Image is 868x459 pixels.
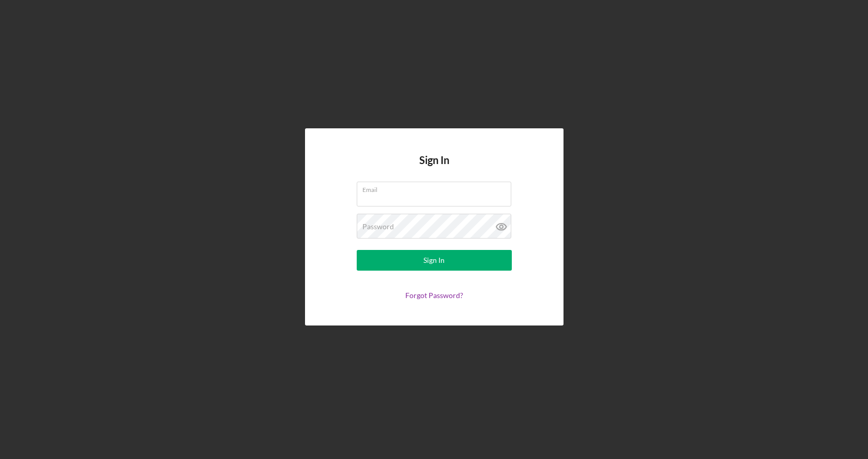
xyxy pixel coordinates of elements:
[419,154,449,182] h4: Sign In
[357,250,512,271] button: Sign In
[362,182,511,194] label: Email
[405,291,463,300] a: Forgot Password?
[423,250,445,271] div: Sign In
[362,223,394,231] label: Password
